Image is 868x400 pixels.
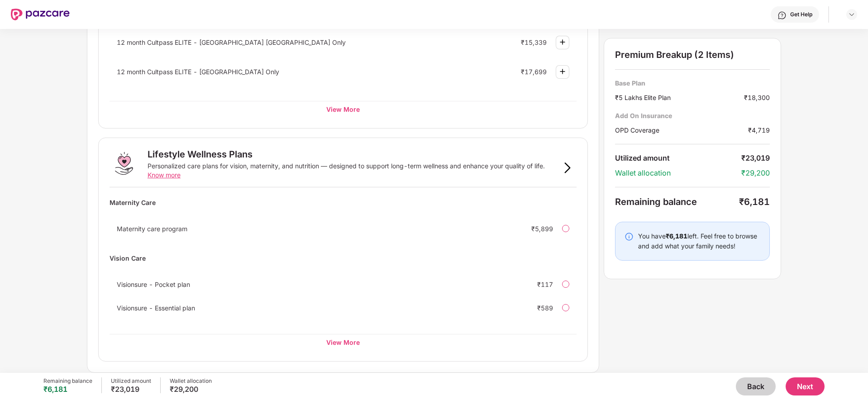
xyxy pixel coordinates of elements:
[666,232,687,240] b: ₹6,181
[615,168,741,178] div: Wallet allocation
[43,377,92,385] div: Remaining balance
[615,111,770,120] div: Add On Insurance
[117,38,346,46] span: 12 month Cultpass ELITE - [GEOGRAPHIC_DATA] [GEOGRAPHIC_DATA] Only
[615,196,739,207] div: Remaining balance
[741,168,770,178] div: ₹29,200
[148,171,181,179] span: Know more
[110,149,138,178] img: Lifestyle Wellness Plans
[111,377,151,385] div: Utilized amount
[43,385,92,394] div: ₹6,181
[615,49,770,60] div: Premium Breakup (2 Items)
[848,11,855,18] img: svg+xml;base64,PHN2ZyBpZD0iRHJvcGRvd24tMzJ4MzIiIHhtbG5zPSJodHRwOi8vd3d3LnczLm9yZy8yMDAwL3N2ZyIgd2...
[170,385,212,394] div: ₹29,200
[110,195,577,210] div: Maternity Care
[148,162,558,180] div: Personalized care plans for vision, maternity, and nutrition — designed to support long-term well...
[748,125,770,135] div: ₹4,719
[739,196,770,207] div: ₹6,181
[531,225,553,233] div: ₹5,899
[777,11,787,20] img: svg+xml;base64,PHN2ZyBpZD0iSGVscC0zMngzMiIgeG1sbnM9Imh0dHA6Ly93d3cudzMub3JnLzIwMDAvc3ZnIiB3aWR0aD...
[615,93,744,102] div: ₹5 Lakhs Elite Plan
[521,68,547,76] div: ₹17,699
[11,9,70,20] img: New Pazcare Logo
[117,225,187,233] span: Maternity care program
[790,11,812,18] div: Get Help
[117,304,195,312] span: Visionsure - Essential plan
[736,377,776,395] button: Back
[638,231,760,251] div: You have left. Feel free to browse and add what your family needs!
[110,250,577,266] div: Vision Care
[615,153,741,163] div: Utilized amount
[521,38,547,46] div: ₹15,339
[557,37,568,48] img: svg+xml;base64,PHN2ZyBpZD0iUGx1cy0zMngzMiIgeG1sbnM9Imh0dHA6Ly93d3cudzMub3JnLzIwMDAvc3ZnIiB3aWR0aD...
[110,334,577,350] div: View More
[170,377,212,385] div: Wallet allocation
[615,125,748,135] div: OPD Coverage
[148,149,253,160] div: Lifestyle Wellness Plans
[741,153,770,163] div: ₹23,019
[537,304,553,312] div: ₹589
[744,93,770,102] div: ₹18,300
[117,68,279,76] span: 12 month Cultpass ELITE - [GEOGRAPHIC_DATA] Only
[562,162,573,173] img: svg+xml;base64,PHN2ZyB3aWR0aD0iOSIgaGVpZ2h0PSIxNiIgdmlld0JveD0iMCAwIDkgMTYiIGZpbGw9Im5vbmUiIHhtbG...
[110,101,577,117] div: View More
[117,281,190,288] span: Visionsure - Pocket plan
[537,281,553,288] div: ₹117
[111,385,151,394] div: ₹23,019
[786,377,825,395] button: Next
[625,232,634,241] img: svg+xml;base64,PHN2ZyBpZD0iSW5mby0yMHgyMCIgeG1sbnM9Imh0dHA6Ly93d3cudzMub3JnLzIwMDAvc3ZnIiB3aWR0aD...
[557,66,568,77] img: svg+xml;base64,PHN2ZyBpZD0iUGx1cy0zMngzMiIgeG1sbnM9Imh0dHA6Ly93d3cudzMub3JnLzIwMDAvc3ZnIiB3aWR0aD...
[615,79,770,87] div: Base Plan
